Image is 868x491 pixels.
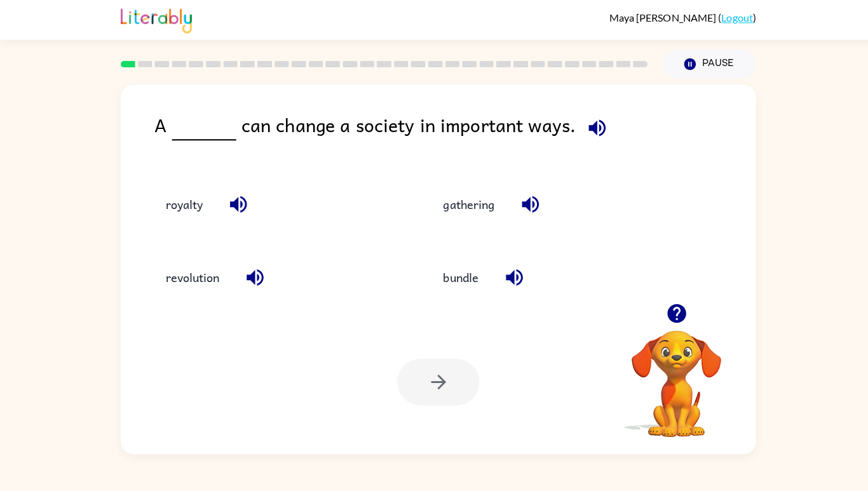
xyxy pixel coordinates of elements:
button: gathering [426,185,503,220]
button: bundle [426,258,487,292]
span: Maya [PERSON_NAME] [603,11,711,24]
a: Logout [714,11,745,24]
button: royalty [151,185,214,220]
img: Literably [119,5,190,33]
video: Your browser must support playing .mp4 files to use Literably. Please try using another browser. [606,307,733,434]
div: A can change a society in important ways. [153,109,749,160]
div: ( ) [603,11,749,24]
button: revolution [151,258,230,292]
button: Pause [656,49,749,78]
